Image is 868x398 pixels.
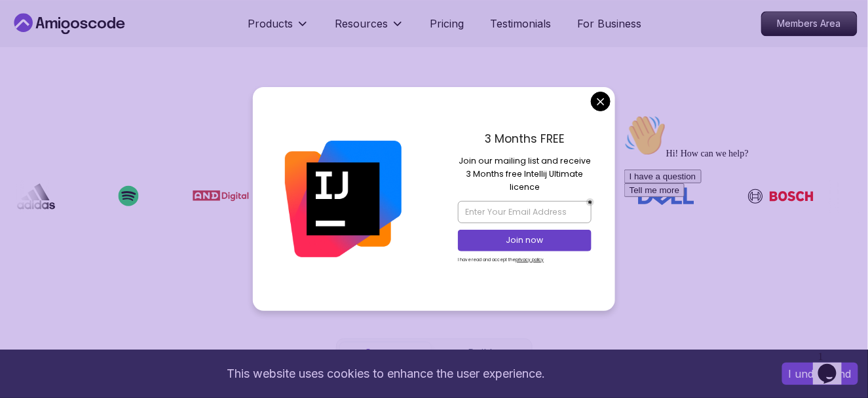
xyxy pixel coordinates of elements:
[335,16,388,31] p: Resources
[10,359,763,388] div: This website uses cookies to enhance the user experience.
[761,11,858,36] a: Members Area
[619,109,855,339] iframe: chat widget
[5,60,83,74] button: I have a question
[5,5,241,88] div: 👋Hi! How can we help?I have a questionTell me more
[813,346,855,385] iframe: chat widget
[339,342,432,364] button: Courses
[248,16,293,31] p: Products
[7,143,861,159] p: OUR AMIGO STUDENTS WORK IN TOP COMPANIES
[491,16,552,31] a: Testimonials
[762,12,857,35] p: Members Area
[5,74,66,88] button: Tell me more
[335,16,404,42] button: Resources
[248,16,309,42] button: Products
[437,342,529,364] button: Builds
[578,16,642,31] a: For Business
[430,16,464,31] a: Pricing
[5,39,130,49] span: Hi! How can we help?
[5,5,47,47] img: :wave:
[782,363,858,385] button: Accept cookies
